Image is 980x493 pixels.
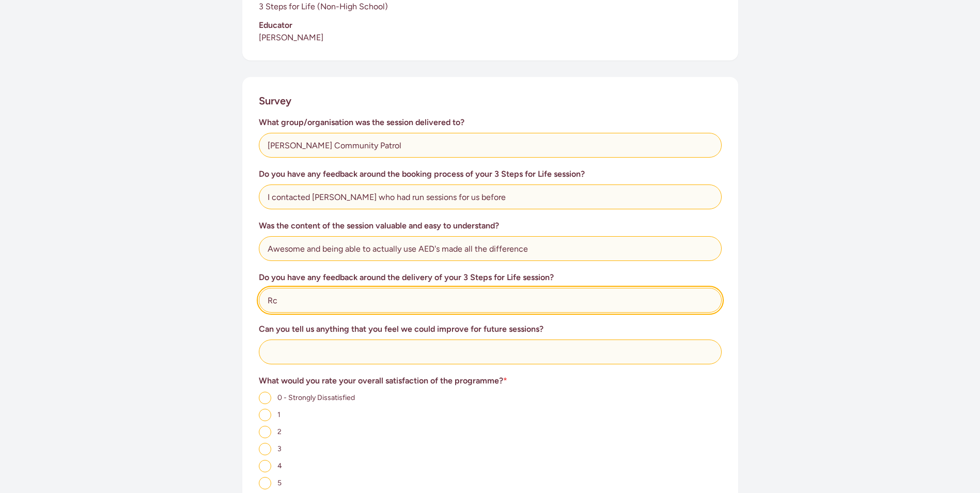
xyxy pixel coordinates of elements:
input: 5 [259,477,271,489]
span: 0 - Strongly Dissatisfied [277,393,355,402]
h3: Do you have any feedback around the delivery of your 3 Steps for Life session? [259,271,722,284]
h3: Do you have any feedback around the booking process of your 3 Steps for Life session? [259,168,722,180]
span: 2 [277,427,282,436]
input: 1 [259,409,271,421]
h3: Was the content of the session valuable and easy to understand? [259,220,722,232]
h3: Can you tell us anything that you feel we could improve for future sessions? [259,323,722,335]
p: [PERSON_NAME] [259,32,722,44]
h2: Survey [259,94,291,108]
h3: What group/organisation was the session delivered to? [259,116,722,129]
h3: What would you rate your overall satisfaction of the programme? [259,375,722,387]
span: 4 [277,461,282,470]
input: 3 [259,443,271,455]
span: 1 [277,410,281,419]
span: 3 [277,444,282,453]
h3: Educator [259,19,722,32]
span: 5 [277,479,282,487]
input: 4 [259,460,271,472]
input: 0 - Strongly Dissatisfied [259,392,271,404]
input: 2 [259,426,271,438]
p: 3 Steps for Life (Non-High School) [259,1,722,13]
